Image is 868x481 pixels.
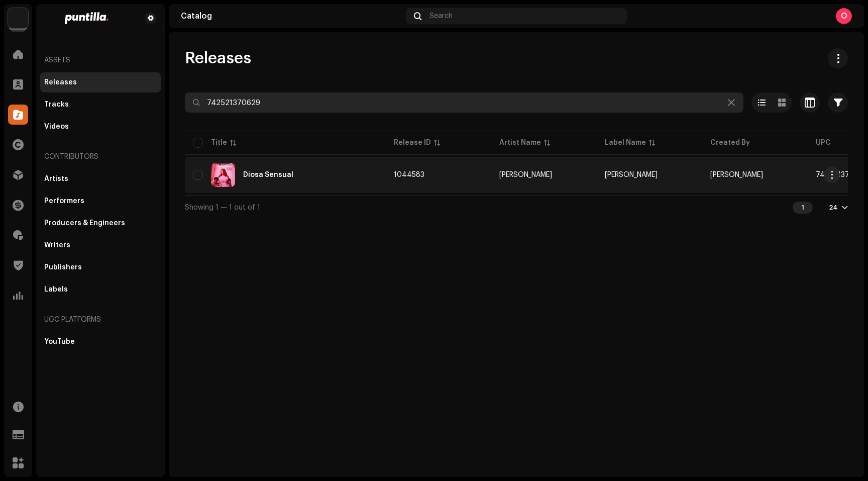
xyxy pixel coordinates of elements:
[44,197,84,205] div: Performers
[185,204,260,211] span: Showing 1 — 1 out of 1
[40,332,161,352] re-m-nav-item: YouTube
[394,138,431,148] div: Release ID
[44,338,75,346] div: YouTube
[8,8,28,28] img: a6437e74-8c8e-4f74-a1ce-131745af0155
[40,308,161,332] re-a-nav-header: UGC Platforms
[44,263,82,271] div: Publishers
[605,171,658,178] span: Amber Donoso
[394,171,424,178] span: 1044583
[44,12,129,24] img: 2b818475-bbf4-4b98-bec1-5711c409c9dc
[710,171,763,178] span: Amber Donoso
[44,101,69,109] div: Tracks
[40,191,161,211] re-m-nav-item: Performers
[181,12,402,20] div: Catalog
[44,219,125,227] div: Producers & Engineers
[40,279,161,300] re-m-nav-item: Labels
[499,138,541,148] div: Artist Name
[40,72,161,92] re-m-nav-item: Releases
[40,169,161,189] re-m-nav-item: Artists
[40,145,161,169] re-a-nav-header: Contributors
[40,48,161,72] re-a-nav-header: Assets
[499,171,552,178] div: [PERSON_NAME]
[40,257,161,277] re-m-nav-item: Publishers
[40,213,161,233] re-m-nav-item: Producers & Engineers
[793,202,813,214] div: 1
[185,48,251,68] span: Releases
[40,235,161,255] re-m-nav-item: Writers
[816,171,868,178] span: 742521370629
[44,285,68,294] div: Labels
[44,78,77,86] div: Releases
[44,241,70,249] div: Writers
[44,123,69,131] div: Videos
[211,163,235,187] img: ae440690-f801-4857-be00-73fb3118333d
[499,171,589,178] span: Amber Donoso
[211,138,227,148] div: Title
[40,117,161,137] re-m-nav-item: Videos
[243,171,293,178] div: Diosa Sensual
[429,12,453,20] span: Search
[185,92,743,113] input: Search
[605,138,646,148] div: Label Name
[44,175,68,183] div: Artists
[836,8,852,24] div: O
[40,94,161,115] re-m-nav-item: Tracks
[829,204,838,212] div: 24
